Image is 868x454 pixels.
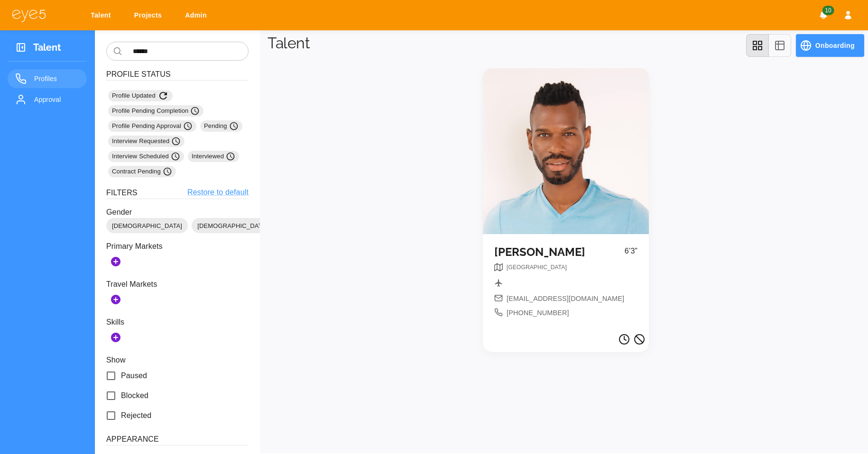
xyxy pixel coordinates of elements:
span: Interview Scheduled [112,152,180,161]
span: Profile Updated [112,90,169,101]
div: Interviewed [188,151,239,162]
a: Projects [128,7,171,24]
span: Profile Pending Completion [112,106,200,116]
div: view [746,34,791,57]
p: Gender [106,207,249,218]
button: Notifications [815,7,832,24]
div: [DEMOGRAPHIC_DATA] [192,218,273,233]
span: Profile Pending Approval [112,121,193,131]
h6: Appearance [106,433,249,445]
p: Show [106,354,249,366]
p: Travel Markets [106,279,249,290]
div: Interview Scheduled [108,151,184,162]
p: Skills [106,317,249,328]
div: Profile Updated [108,90,173,101]
p: Primary Markets [106,241,249,252]
span: Profiles [34,73,79,84]
button: Onboarding [796,34,864,57]
span: Pending [204,121,239,131]
span: Interviewed [192,152,235,161]
div: Interview Requested [108,136,185,147]
div: Pending [200,120,242,132]
span: Paused [121,370,147,381]
a: Restore to default [187,187,249,199]
div: Contract Pending [108,166,176,177]
h1: Talent [268,34,310,52]
span: [GEOGRAPHIC_DATA] [507,264,567,271]
a: Profiles [8,69,87,88]
a: Admin [179,7,216,24]
button: Add Secondary Markets [106,290,125,309]
span: Approval [34,94,79,105]
span: Blocked [121,390,148,401]
span: [PHONE_NUMBER] [507,308,569,318]
div: Profile Pending Completion [108,105,203,117]
button: table [768,34,791,57]
h5: [PERSON_NAME] [494,245,625,259]
h3: Talent [33,42,61,56]
button: Add Markets [106,252,125,271]
a: Talent [84,7,120,24]
div: Profile Pending Approval [108,120,196,132]
span: [DEMOGRAPHIC_DATA] [106,221,188,231]
span: Rejected [121,410,151,421]
a: [PERSON_NAME]6’3”breadcrumb[EMAIL_ADDRESS][DOMAIN_NAME][PHONE_NUMBER] [483,68,649,330]
button: grid [746,34,769,57]
span: [EMAIL_ADDRESS][DOMAIN_NAME] [507,294,624,304]
span: 10 [822,6,834,15]
p: 6’3” [625,245,637,263]
img: eye5 [11,9,46,22]
span: Contract Pending [112,167,172,176]
div: [DEMOGRAPHIC_DATA] [106,218,188,233]
button: Add Skills [106,328,125,347]
span: Interview Requested [112,136,181,146]
a: Approval [8,90,87,109]
nav: breadcrumb [507,263,567,275]
h6: Filters [106,187,138,199]
h6: Profile Status [106,68,249,81]
span: [DEMOGRAPHIC_DATA] [192,221,273,231]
